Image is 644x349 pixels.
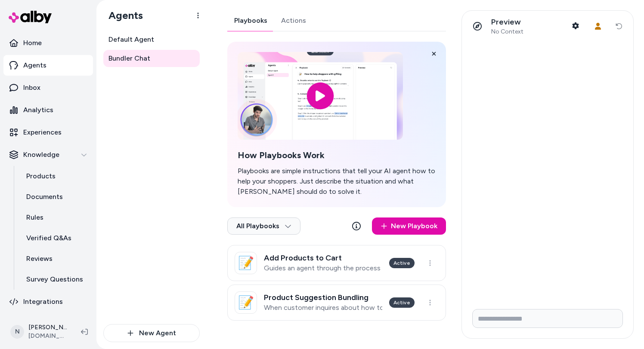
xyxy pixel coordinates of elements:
[18,269,93,290] a: Survey Questions
[264,264,382,272] p: Guides an agent through the process of adding products to a user's shopping cart.
[18,248,93,269] a: Reviews
[3,291,93,312] a: Integrations
[227,217,300,235] button: All Playbooks
[102,9,143,22] h1: Agents
[3,33,93,53] a: Home
[26,212,43,223] p: Rules
[227,285,446,321] a: 📝Product Suggestion BundlingWhen customer inquires about how to log into their account or when cu...
[23,38,42,48] p: Home
[103,31,200,48] a: Default Agent
[26,254,53,264] p: Reviews
[26,171,56,181] p: Products
[236,222,291,230] span: All Playbooks
[18,207,93,228] a: Rules
[372,217,446,235] a: New Playbook
[108,34,154,45] span: Default Agent
[108,53,150,64] span: Bundler Chat
[264,293,382,302] h3: Product Suggestion Bundling
[23,105,53,115] p: Analytics
[491,17,523,27] p: Preview
[23,150,59,160] p: Knowledge
[18,166,93,187] a: Products
[389,297,415,308] div: Active
[18,228,93,248] a: Verified Q&As
[227,245,446,281] a: 📝Add Products to CartGuides an agent through the process of adding products to a user's shopping ...
[26,274,83,285] p: Survey Questions
[23,83,40,93] p: Inbox
[264,303,382,312] p: When customer inquires about how to log into their account or when customer has issues logging in...
[274,10,313,31] a: Actions
[3,122,93,143] a: Experiences
[26,233,71,243] p: Verified Q&As
[238,150,436,161] h2: How Playbooks Work
[23,297,63,307] p: Integrations
[23,127,62,138] p: Experiences
[389,258,415,268] div: Active
[472,309,623,328] input: Write your prompt here
[264,254,382,262] h3: Add Products to Cart
[3,77,93,98] a: Inbox
[491,28,523,36] span: No Context
[23,60,46,70] p: Agents
[28,323,67,332] p: [PERSON_NAME]
[235,291,257,314] div: 📝
[3,144,93,165] button: Knowledge
[103,324,200,342] button: New Agent
[18,187,93,207] a: Documents
[238,166,436,197] p: Playbooks are simple instructions that tell your AI agent how to help your shoppers. Just describ...
[10,325,24,339] span: N
[235,252,257,274] div: 📝
[28,332,67,340] span: [DOMAIN_NAME]
[103,50,200,67] a: Bundler Chat
[3,55,93,76] a: Agents
[5,318,74,346] button: N[PERSON_NAME][DOMAIN_NAME]
[3,100,93,120] a: Analytics
[9,11,52,23] img: alby Logo
[227,10,274,31] a: Playbooks
[26,192,63,202] p: Documents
